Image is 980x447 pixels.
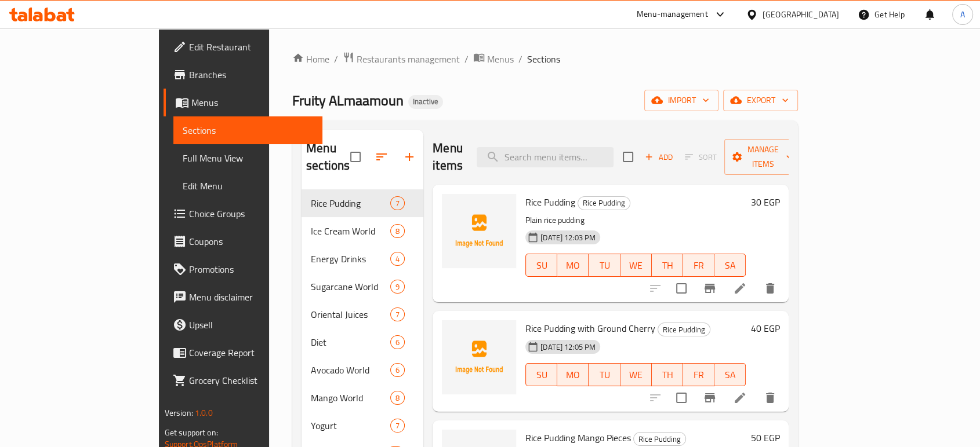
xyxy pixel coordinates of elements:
span: Menus [191,96,313,109]
a: Menus [164,89,322,116]
span: Coupons [189,235,313,248]
button: FR [683,363,714,386]
div: items [390,280,405,294]
span: 6 [391,365,404,376]
button: Add [640,148,677,166]
a: Menu disclaimer [164,283,322,311]
div: Sugarcane World [311,280,390,294]
span: Get support on: [165,425,218,440]
a: Menus [473,52,514,67]
button: SU [525,254,557,277]
button: delete [756,274,784,302]
span: Avocado World [311,363,390,377]
button: TU [589,363,620,386]
h2: Menu sections [306,140,350,174]
span: Rice Pudding [658,323,710,336]
img: Rice Pudding with Ground Cherry [442,320,516,394]
div: Mango World8 [302,384,423,412]
span: Manage items [734,142,793,171]
button: Manage items [724,139,802,175]
span: 1.0.0 [195,405,213,420]
div: Rice Pudding [311,196,390,210]
span: Select section first [677,148,724,166]
a: Branches [164,61,322,89]
div: Mango World [311,391,390,405]
span: 6 [391,337,404,348]
span: WE [625,257,647,274]
span: Sections [183,123,313,137]
button: SA [714,254,746,277]
span: SU [531,367,553,383]
span: MO [562,367,584,383]
span: SA [719,257,741,274]
span: export [732,93,789,108]
span: 8 [391,393,404,404]
button: import [644,90,718,111]
span: 8 [391,226,404,237]
span: Rice Pudding [634,433,685,446]
span: Sections [527,52,560,66]
button: Branch-specific-item [696,384,724,412]
span: SU [531,257,553,274]
h6: 50 EGP [750,430,779,446]
span: Choice Groups [189,207,313,221]
div: Menu-management [637,8,708,21]
div: Rice Pudding [578,196,630,210]
input: search [477,147,614,167]
img: Rice Pudding [442,194,516,268]
div: Inactive [408,95,443,109]
div: Diet [311,335,390,349]
span: TH [656,257,678,274]
div: Oriental Juices7 [302,301,423,328]
button: TU [589,254,620,277]
span: Select to update [669,276,694,301]
span: [DATE] 12:05 PM [536,342,600,353]
span: Ice Cream World [311,224,390,238]
p: Plain rice pudding [525,213,746,228]
span: Inactive [408,97,443,107]
span: Select section [616,145,640,169]
div: Rice Pudding [658,323,710,336]
span: FR [688,257,710,274]
span: Menus [487,52,514,66]
span: 7 [391,420,404,431]
div: items [390,307,405,321]
div: items [390,391,405,405]
button: WE [620,363,652,386]
span: Upsell [189,318,313,332]
div: Yogurt7 [302,412,423,439]
span: Edit Menu [183,179,313,193]
span: Rice Pudding with Ground Cherry [525,320,655,337]
button: SU [525,363,557,386]
button: export [723,90,798,111]
span: SA [719,367,741,383]
span: Rice Pudding Mango Pieces [525,429,631,446]
span: Grocery Checklist [189,373,313,387]
span: WE [625,367,647,383]
span: Fruity ALmaamoun [292,87,404,113]
span: FR [688,367,710,383]
a: Edit menu item [733,281,747,295]
a: Coverage Report [164,339,322,367]
a: Sections [173,116,322,144]
div: Ice Cream World8 [302,217,423,245]
span: Oriental Juices [311,307,390,321]
span: Select to update [669,386,694,410]
div: Sugarcane World9 [302,273,423,301]
button: TH [652,363,683,386]
span: TH [656,367,678,383]
span: Yogurt [311,419,390,433]
button: Add section [395,143,423,171]
span: 7 [391,198,404,209]
span: Add item [640,148,677,166]
span: Edit Restaurant [189,40,313,54]
a: Promotions [164,255,322,283]
button: delete [756,384,784,412]
button: MO [557,363,589,386]
div: Diet6 [302,328,423,356]
div: items [390,252,405,266]
li: / [464,52,469,66]
div: Rice Pudding7 [302,189,423,217]
span: Menu disclaimer [189,290,313,304]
